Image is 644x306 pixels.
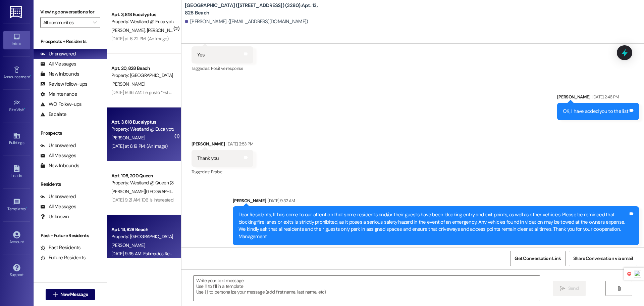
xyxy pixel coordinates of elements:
[111,18,173,25] div: Property: Westland @ Eucalyptus (3273)
[111,126,173,133] div: Property: Westland @ Eucalyptus (3273)
[30,74,31,78] span: •
[40,91,77,98] div: Maintenance
[10,6,23,18] img: ResiDesk Logo
[111,36,169,42] div: [DATE] at 6:22 PM: (An Image)
[197,155,219,162] div: Thank you
[53,292,58,297] i: 
[553,281,586,296] button: Send
[197,51,205,58] div: Yes
[111,135,145,141] span: [PERSON_NAME]
[93,20,97,25] i: 
[40,7,100,17] label: Viewing conversations for
[40,213,69,220] div: Unknown
[510,251,565,266] button: Get Conversation Link
[111,197,173,203] div: [DATE] 9:21 AM: 106 is interested
[3,262,30,280] a: Support
[26,206,27,210] span: •
[40,111,66,118] div: Escalate
[111,233,173,240] div: Property: [GEOGRAPHIC_DATA] ([STREET_ADDRESS]) (3280)
[40,162,79,169] div: New Inbounds
[34,130,107,137] div: Prospects
[111,11,173,18] div: Apt. 3, 818 Eucalyptus
[192,140,253,150] div: [PERSON_NAME]
[238,211,628,240] div: Dear Residents, It has come to our attention that some residents and/or their guests have been bl...
[111,143,168,149] div: [DATE] at 6:19 PM: (An Image)
[40,142,76,149] div: Unanswered
[43,17,90,28] input: All communities
[3,196,30,214] a: Templates •
[557,93,639,103] div: [PERSON_NAME]
[111,89,269,95] div: [DATE] 9:36 AM: Le gustó “Estimados Residentes, Se nos ha informado que algu…”
[211,169,222,175] span: Praise
[34,232,107,239] div: Past + Future Residents
[233,197,639,207] div: [PERSON_NAME]
[147,27,180,33] span: [PERSON_NAME]
[46,289,95,300] button: New Message
[111,242,145,248] span: [PERSON_NAME]
[515,255,561,262] span: Get Conversation Link
[40,193,76,200] div: Unanswered
[40,244,81,251] div: Past Residents
[569,251,637,266] button: Share Conversation via email
[40,81,87,88] div: Review follow-ups
[111,65,173,72] div: Apt. 20, 828 Beach
[24,106,25,111] span: •
[111,188,187,194] span: [PERSON_NAME][GEOGRAPHIC_DATA]
[40,101,82,108] div: WO Follow-ups
[233,245,639,255] div: Tagged as:
[192,63,253,73] div: Tagged as:
[111,119,173,126] div: Apt. 3, 818 Eucalyptus
[3,130,30,148] a: Buildings
[40,60,76,68] div: All Messages
[591,93,619,100] div: [DATE] 2:46 PM
[568,285,579,292] span: Send
[563,108,628,115] div: OK, I have added you to the list
[40,50,76,57] div: Unanswered
[111,226,173,233] div: Apt. 13, 828 Beach
[560,286,565,291] i: 
[3,229,30,247] a: Account
[3,97,30,115] a: Site Visit •
[40,152,76,159] div: All Messages
[111,72,173,79] div: Property: [GEOGRAPHIC_DATA] ([STREET_ADDRESS]) (3280)
[266,197,295,204] div: [DATE] 9:32 AM
[3,163,30,181] a: Leads
[40,71,79,78] div: New Inbounds
[573,255,633,262] span: Share Conversation via email
[225,140,253,147] div: [DATE] 2:53 PM
[192,167,253,177] div: Tagged as:
[211,65,243,71] span: Positive response
[185,2,319,16] b: [GEOGRAPHIC_DATA] ([STREET_ADDRESS]) (3280): Apt. 13, 828 Beach
[40,203,76,210] div: All Messages
[60,291,88,298] span: New Message
[40,254,86,261] div: Future Residents
[111,172,173,179] div: Apt. 106, 200 Queen
[34,181,107,188] div: Residents
[111,81,145,87] span: [PERSON_NAME]
[111,179,173,186] div: Property: Westland @ Queen (3266)
[3,31,30,49] a: Inbox
[616,286,622,291] i: 
[34,38,107,45] div: Prospects + Residents
[185,18,308,25] div: [PERSON_NAME]. ([EMAIL_ADDRESS][DOMAIN_NAME])
[111,27,147,33] span: [PERSON_NAME]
